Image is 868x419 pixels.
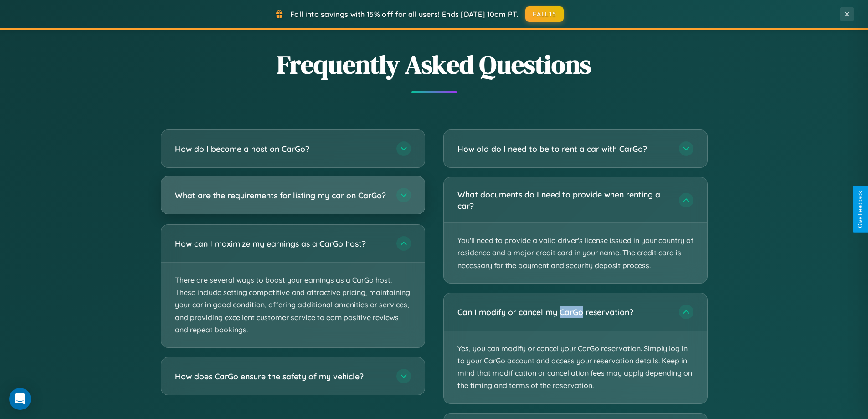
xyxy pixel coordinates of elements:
button: FALL15 [525,6,564,22]
p: You'll need to provide a valid driver's license issued in your country of residence and a major c... [444,223,707,283]
h3: How do I become a host on CarGo? [175,143,387,155]
h3: How can I maximize my earnings as a CarGo host? [175,238,387,249]
h2: Frequently Asked Questions [161,47,708,82]
h3: What documents do I need to provide when renting a car? [457,189,670,211]
h3: Can I modify or cancel my CarGo reservation? [457,306,670,318]
div: Give Feedback [857,191,863,228]
span: Fall into savings with 15% off for all users! Ends [DATE] 10am PT. [290,10,519,19]
h3: How old do I need to be to rent a car with CarGo? [457,143,670,155]
p: Yes, you can modify or cancel your CarGo reservation. Simply log in to your CarGo account and acc... [444,331,707,403]
div: Open Intercom Messenger [9,388,31,410]
h3: What are the requirements for listing my car on CarGo? [175,190,387,201]
h3: How does CarGo ensure the safety of my vehicle? [175,371,387,382]
p: There are several ways to boost your earnings as a CarGo host. These include setting competitive ... [161,263,425,347]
